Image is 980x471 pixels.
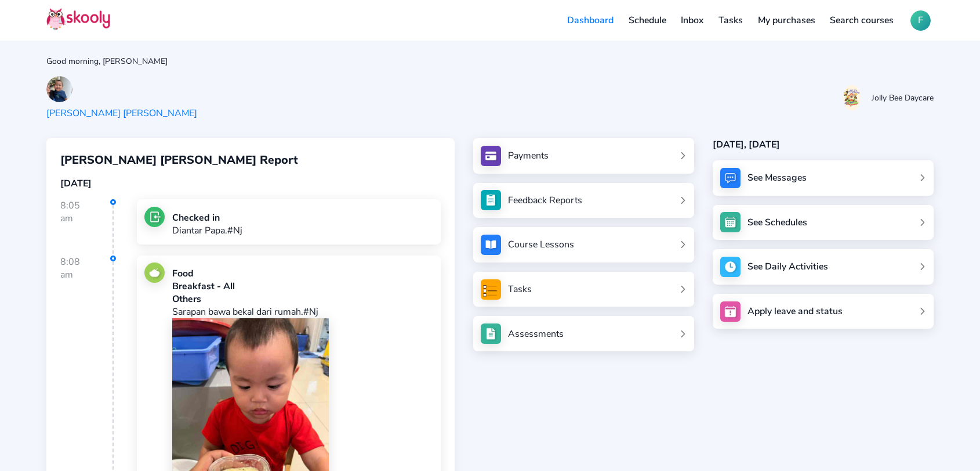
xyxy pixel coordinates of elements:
img: courses.jpg [481,235,501,255]
div: Payments [508,149,549,162]
img: apply_leave.jpg [720,301,741,322]
img: assessments.jpg [481,323,501,344]
a: Tasks [711,11,750,30]
img: see_atten.jpg [481,190,501,210]
p: Diantar Papa.#Nj [172,224,242,237]
a: See Schedules [713,205,934,240]
a: See Daily Activities [713,249,934,285]
a: Dashboard [560,11,621,30]
img: food.jpg [144,263,165,283]
div: Food [172,267,433,280]
div: Others [172,293,433,305]
img: payments.jpg [481,146,501,166]
img: 202504110724589150957335619769746266608800361541202504110745080792294527529358.jpg [46,76,72,102]
div: Jolly Bee Daycare [872,92,934,103]
div: Apply leave and status [747,305,843,318]
div: Assessments [508,328,564,340]
a: Inbox [674,11,712,30]
div: am [60,268,112,281]
div: See Daily Activities [747,260,828,273]
div: Breakfast - All [172,280,433,293]
a: Tasks [481,279,687,300]
a: Assessments [481,323,687,344]
img: schedule.jpg [720,212,741,232]
div: Feedback Reports [508,194,582,207]
img: checkin.jpg [144,207,165,227]
div: Course Lessons [508,238,574,251]
a: My purchases [750,11,823,30]
div: [DATE] [60,177,441,190]
img: 20201103140951286199961659839494hYz471L5eL1FsRFsP4.jpg [843,85,861,111]
img: activity.jpg [720,257,741,277]
div: [DATE], [DATE] [713,138,934,151]
a: Course Lessons [481,235,687,255]
div: 8:05 [60,199,114,254]
p: Sarapan bawa bekal dari rumah.#Nj [172,305,433,318]
div: Good morning, [PERSON_NAME] [46,56,934,67]
span: [PERSON_NAME] [PERSON_NAME] Report [60,152,298,168]
a: Apply leave and status [713,294,934,329]
a: Feedback Reports [481,190,687,210]
div: am [60,212,112,225]
a: Schedule [621,11,674,30]
div: See Messages [747,171,807,184]
a: Payments [481,146,687,166]
img: tasksForMpWeb.png [481,279,501,300]
a: Search courses [822,11,901,30]
button: F [910,10,934,31]
div: Tasks [508,283,532,296]
img: Skooly [46,8,110,30]
div: See Schedules [747,216,807,229]
div: [PERSON_NAME] [PERSON_NAME] [46,107,197,120]
div: Checked in [172,211,242,224]
img: messages.jpg [720,168,741,188]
